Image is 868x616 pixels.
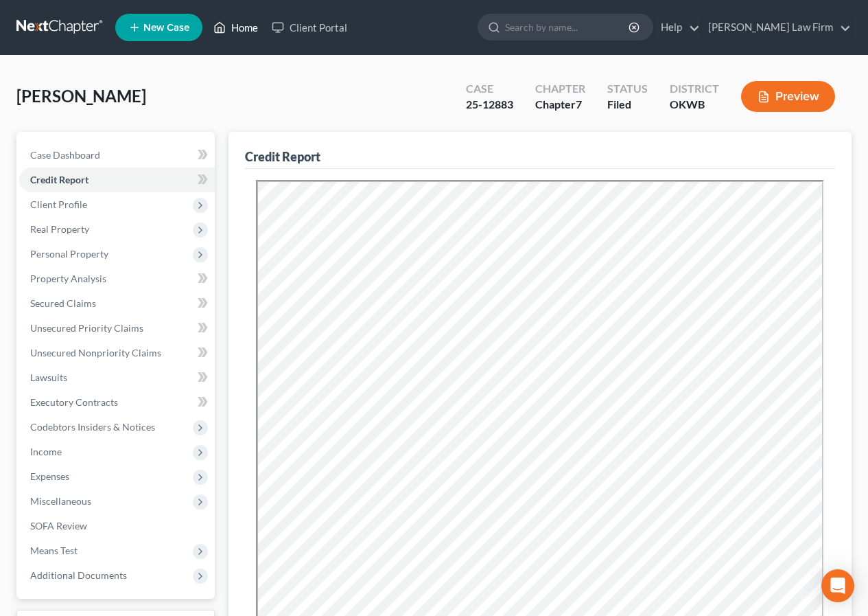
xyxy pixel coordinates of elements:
div: Chapter [535,97,585,113]
span: Lawsuits [30,372,67,383]
span: Expenses [30,470,69,482]
span: Unsecured Priority Claims [30,322,143,334]
div: Open Intercom Messenger [821,569,854,602]
span: Income [30,446,62,457]
div: Case [466,81,513,97]
div: Filed [607,97,648,113]
div: 25-12883 [466,97,513,113]
span: Property Analysis [30,273,106,284]
a: Secured Claims [19,291,215,316]
span: SOFA Review [30,520,87,532]
a: Executory Contracts [19,390,215,415]
span: [PERSON_NAME] [16,86,146,106]
a: Credit Report [19,168,215,192]
span: 7 [576,98,582,111]
div: Chapter [535,81,585,97]
button: Preview [741,81,835,112]
span: New Case [143,23,189,33]
span: Case Dashboard [30,149,100,161]
span: Personal Property [30,248,108,260]
div: Credit Report [245,148,320,165]
span: Real Property [30,223,89,235]
div: District [670,81,719,97]
span: Executory Contracts [30,396,118,408]
a: Unsecured Nonpriority Claims [19,341,215,365]
a: Home [207,15,265,40]
input: Search by name... [505,14,631,40]
a: Client Portal [265,15,354,40]
span: Unsecured Nonpriority Claims [30,347,161,358]
a: Lawsuits [19,365,215,390]
div: Status [607,81,648,97]
a: SOFA Review [19,514,215,538]
a: Case Dashboard [19,143,215,168]
a: Unsecured Priority Claims [19,316,215,341]
span: Client Profile [30,198,87,210]
a: Help [654,15,700,40]
span: Miscellaneous [30,495,91,507]
span: Codebtors Insiders & Notices [30,421,155,433]
a: [PERSON_NAME] Law Firm [701,15,851,40]
span: Additional Documents [30,569,127,581]
span: Secured Claims [30,297,96,309]
div: OKWB [670,97,719,113]
span: Credit Report [30,174,89,185]
a: Property Analysis [19,266,215,291]
span: Means Test [30,545,78,556]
